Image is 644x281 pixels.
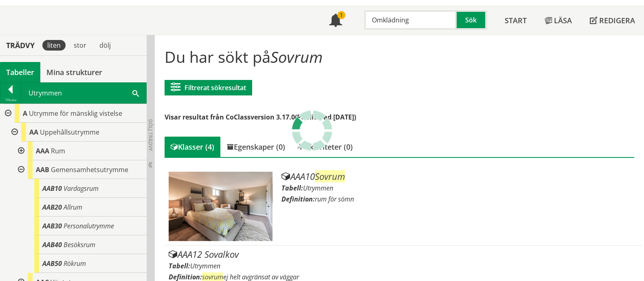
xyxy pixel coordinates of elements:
[315,170,345,182] span: Sovrum
[64,203,82,212] span: Allrum
[270,46,323,67] span: Sovrum
[132,89,139,97] span: Sök i tabellen
[64,240,95,249] span: Besöksrum
[40,128,99,137] span: Uppehållsutrymme
[169,261,190,270] label: Tabell:
[281,172,638,181] div: AAA10
[281,184,303,192] label: Tabell:
[169,172,273,241] img: Tabell
[29,128,38,137] span: AA
[364,10,457,30] input: Sök
[42,240,62,249] span: AAB40
[599,15,635,25] span: Redigera
[165,137,220,157] div: Klasser (4)
[42,184,62,193] span: AAB10
[64,259,86,268] span: Rökrum
[165,113,295,122] span: Visar resultat från CoClassversion 3.17.0
[169,250,638,259] div: AAA12 Sovalkov
[457,10,487,30] button: Sök
[36,165,49,174] span: AAB
[329,15,342,28] span: Notifikationer
[64,221,114,230] span: Personalutrymme
[220,137,291,157] div: Egenskaper (0)
[320,6,351,35] a: 1
[95,40,116,51] div: dölj
[23,109,27,118] span: A
[536,6,581,35] a: Läsa
[42,40,66,51] div: liten
[554,15,572,25] span: Läsa
[165,80,252,95] button: Filtrerat sökresultat
[2,41,39,50] div: Trädvy
[36,146,49,155] span: AAA
[496,6,536,35] a: Start
[42,203,62,212] span: AAB20
[292,110,332,151] img: Laddar
[29,109,122,118] span: Utrymme för mänsklig vistelse
[51,165,128,174] span: Gemensamhetsutrymme
[21,83,146,103] div: Utrymmen
[337,11,345,19] div: 1
[281,195,315,204] label: Definition:
[505,15,527,25] span: Start
[190,261,220,270] span: Utrymmen
[51,146,65,155] span: Rum
[315,195,354,204] span: rum för sömn
[147,119,154,151] span: Dölj trädvy
[64,184,99,193] span: Vardagsrum
[303,184,333,192] span: Utrymmen
[165,48,634,66] h1: Du har sökt på
[40,62,108,82] a: Mina strukturer
[0,97,21,103] div: Tillbaka
[69,40,91,51] div: stor
[581,6,644,35] a: Redigera
[42,259,62,268] span: AAB50
[42,221,62,230] span: AAB30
